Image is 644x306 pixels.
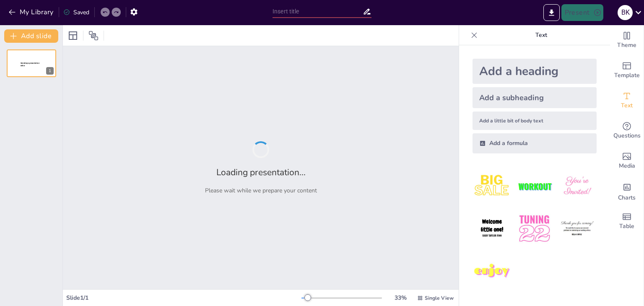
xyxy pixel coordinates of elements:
img: 4.jpeg [473,209,512,248]
span: Single View [425,295,454,301]
img: 7.jpeg [473,252,512,291]
div: Slide 1 / 1 [66,294,301,302]
p: Please wait while we prepare your content [205,187,317,194]
div: Saved [63,8,89,16]
div: Layout [66,29,80,42]
div: Add a table [610,206,644,236]
h2: Loading presentation... [216,166,306,178]
div: 33 % [390,294,410,302]
span: Charts [618,193,636,202]
img: 3.jpeg [558,167,597,206]
input: Insert title [273,5,363,18]
span: Text [621,101,633,110]
span: Sendsteps presentation editor [21,62,39,67]
div: Add a heading [473,59,597,84]
img: 5.jpeg [515,209,554,248]
div: Add images, graphics, shapes or video [610,146,644,176]
p: Text [481,25,602,45]
div: Get real-time input from your audience [610,116,644,146]
img: 2.jpeg [515,167,554,206]
button: B k [618,4,633,21]
div: Add charts and graphs [610,176,644,206]
span: Table [619,222,634,231]
img: 1.jpeg [473,167,512,206]
div: Add a subheading [473,87,597,108]
div: B k [618,5,633,20]
div: Add a formula [473,133,597,153]
span: Theme [617,41,636,50]
span: Template [614,71,640,80]
span: Questions [613,131,641,140]
span: Media [619,161,635,171]
img: 6.jpeg [558,209,597,248]
div: 1 [7,49,56,77]
div: Add ready made slides [610,55,644,86]
div: Add text boxes [610,86,644,116]
span: Position [88,31,99,41]
button: My Library [6,5,57,19]
div: Add a little bit of body text [473,112,597,130]
div: 1 [46,67,54,75]
button: Add slide [4,29,58,43]
button: Present [561,4,603,21]
button: Export to PowerPoint [543,4,560,21]
div: Change the overall theme [610,25,644,55]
